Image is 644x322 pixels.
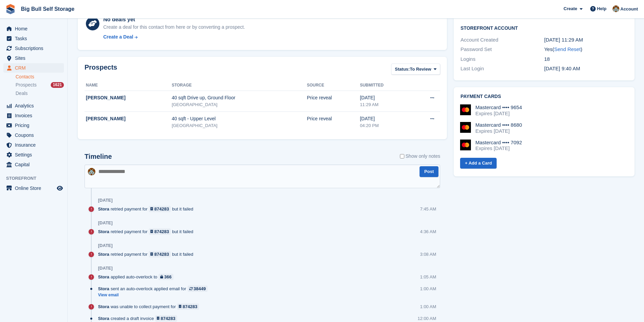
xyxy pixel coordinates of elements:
span: Settings [15,150,55,159]
span: Tasks [15,34,55,43]
a: menu [3,24,64,33]
a: menu [3,101,64,110]
a: 366 [159,274,173,280]
div: 40 sqft - Upper Level [172,115,307,122]
div: 1:00 AM [420,303,436,310]
a: 874283 [149,206,171,212]
div: No deals yet [103,16,245,24]
div: 874283 [154,251,169,257]
a: Create a Deal [103,33,245,41]
button: Status: To Review [391,64,440,75]
h2: Storefront Account [460,24,628,31]
div: Mastercard •••• 8680 [475,122,522,128]
span: Insurance [15,140,55,150]
a: menu [3,44,64,53]
div: [PERSON_NAME] [86,94,172,101]
div: [PERSON_NAME] [86,115,172,122]
div: 1621 [51,82,64,88]
img: Mastercard Logo [460,104,471,115]
a: menu [3,121,64,130]
div: Expires [DATE] [475,110,522,117]
a: + Add a Card [460,158,497,169]
div: Price reveal [307,115,360,122]
div: [DATE] [98,220,113,226]
a: Contacts [16,74,64,80]
div: 874283 [154,228,169,235]
a: menu [3,130,64,140]
a: 874283 [149,228,171,235]
span: Home [15,24,55,33]
span: CRM [15,63,55,73]
span: Status: [395,66,410,73]
div: Logins [460,55,544,63]
a: menu [3,140,64,150]
th: Submitted [360,80,410,91]
img: Mike Llewellen Palmer [88,168,95,175]
span: Stora [98,274,109,280]
a: Big Bull Self Storage [18,3,77,15]
a: menu [3,34,64,43]
h2: Payment cards [460,94,628,99]
span: Online Store [15,183,55,193]
img: Mike Llewellen Palmer [613,5,619,12]
span: Sites [15,53,55,63]
span: Help [597,5,606,12]
div: [GEOGRAPHIC_DATA] [172,122,307,129]
h2: Prospects [85,64,117,76]
div: Account Created [460,36,544,44]
a: menu [3,150,64,159]
a: Prospects 1621 [16,81,64,89]
a: menu [3,160,64,169]
a: View email [98,292,211,298]
span: Capital [15,160,55,169]
a: menu [3,111,64,120]
div: 18 [544,55,628,63]
th: Name [85,80,172,91]
div: applied auto-overlock to [98,274,177,280]
span: Subscriptions [15,44,55,53]
div: Price reveal [307,94,360,101]
div: [DATE] [98,243,113,248]
div: was unable to collect payment for [98,303,202,310]
a: menu [3,183,64,193]
span: Coupons [15,130,55,140]
span: Stora [98,286,109,292]
div: created a draft invoice [98,315,181,322]
a: 38449 [188,286,208,292]
time: 2025-08-15 08:40:57 UTC [544,66,580,71]
div: 3:08 AM [420,251,436,257]
span: Deals [16,90,28,97]
div: 1:00 AM [420,286,436,292]
span: Create [564,5,577,12]
button: Post [420,166,438,177]
div: Expires [DATE] [475,145,522,151]
a: Send Reset [554,46,580,52]
div: Password Set [460,46,544,53]
div: 1:05 AM [420,274,436,280]
div: Create a deal for this contact from here or by converting a prospect. [103,24,245,31]
label: Show only notes [400,153,440,160]
div: [DATE] 11:29 AM [544,36,628,44]
input: Show only notes [400,153,404,160]
div: Expires [DATE] [475,128,522,134]
a: 874283 [155,315,177,322]
div: [DATE] [98,198,113,203]
div: Yes [544,46,628,53]
img: stora-icon-8386f47178a22dfd0bd8f6a31ec36ba5ce8667c1dd55bd0f319d3a0aa187defe.svg [5,4,16,14]
div: Mastercard •••• 9654 [475,104,522,110]
div: sent an auto-overlock applied email for [98,286,211,292]
span: ( ) [552,46,582,52]
div: 11:29 AM [360,101,410,108]
span: Prospects [16,82,37,88]
span: Stora [98,303,109,310]
span: Analytics [15,101,55,110]
div: 874283 [154,206,169,212]
span: Stora [98,206,109,212]
div: 7:45 AM [420,206,436,212]
span: Stora [98,228,109,235]
div: retried payment for but it failed [98,206,197,212]
div: 4:36 AM [420,228,436,235]
div: 12:00 AM [418,315,436,322]
div: 04:20 PM [360,122,410,129]
div: retried payment for but it failed [98,251,197,257]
